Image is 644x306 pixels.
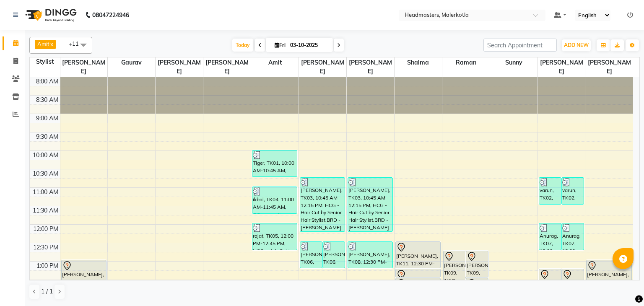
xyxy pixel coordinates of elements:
[396,278,440,286] div: [PERSON_NAME], TK11, 01:30 PM-01:45 PM, REP-MSK-BIO - Bio Light Luminex Mask
[31,188,60,197] div: 11:00 AM
[31,169,60,178] div: 10:30 AM
[30,57,60,66] div: Stylist
[108,57,155,68] span: Gaurav
[232,39,253,52] span: Today
[34,132,60,141] div: 9:30 AM
[34,77,60,86] div: 8:00 AM
[564,42,589,48] span: ADD NEW
[92,3,129,27] b: 08047224946
[60,57,108,77] span: [PERSON_NAME]
[156,57,203,77] span: [PERSON_NAME]
[34,96,60,104] div: 8:30 AM
[31,225,60,233] div: 12:00 PM
[21,3,79,27] img: logo
[41,287,53,296] span: 1 / 1
[585,57,633,77] span: [PERSON_NAME]
[299,57,346,77] span: [PERSON_NAME]
[466,251,488,277] div: [PERSON_NAME], TK09, 12:45 PM-01:30 PM, DERMA-FCL-COMB - Facial - Glow Facial (Uneven Skin)
[49,41,53,47] a: x
[539,223,561,250] div: Anurag, TK07, 12:00 PM-12:45 PM, BRD - [PERSON_NAME]
[31,206,60,215] div: 11:30 AM
[300,242,322,268] div: [PERSON_NAME], TK06, 12:30 PM-01:15 PM, BRD - [PERSON_NAME]
[587,260,631,286] div: [PERSON_NAME], TK12, 01:00 PM-01:45 PM, HR-BTX -L - Hair [MEDICAL_DATA]
[442,57,490,68] span: Raman
[252,187,297,213] div: ikbal, TK04, 11:00 AM-11:45 AM, GG-essensity - Essensity Global
[288,39,330,52] input: 2025-10-03
[31,151,60,160] div: 10:00 AM
[348,178,392,231] div: [PERSON_NAME], TK03, 10:45 AM-12:15 PM, HCG - Hair Cut by Senior Hair Stylist,BRD - [PERSON_NAME]
[539,178,561,204] div: varun, TK02, 10:45 AM-11:30 AM, BRD - [PERSON_NAME]
[539,269,561,296] div: HAMISH, TK13, 01:15 PM-02:00 PM, BRD - [PERSON_NAME]
[69,40,85,47] span: +11
[347,57,394,77] span: [PERSON_NAME]
[252,223,297,250] div: rajat, TK05, 12:00 PM-12:45 PM, HCG - Hair Cut by Senior Hair Stylist
[323,242,345,268] div: [PERSON_NAME], TK06, 12:30 PM-01:15 PM, HCG - Hair Cut by Senior Hair Stylist
[37,41,49,47] span: Amit
[251,57,299,68] span: Amit
[483,39,557,52] input: Search Appointment
[395,57,442,68] span: Shaima
[62,260,106,286] div: [PERSON_NAME], TK10, 01:00 PM-01:45 PM, DERMA-FCL-DRY - Facial - Bright Facial (Dry To Combination)
[466,278,488,286] div: [PERSON_NAME], TK09, 01:30 PM-01:45 PM, O3-MSK-DTAN - D-Tan Pack
[444,251,465,283] div: [PERSON_NAME], TK09, 12:45 PM-01:40 PM, WX-FA-RC - Waxing Full Arms - Premium
[34,114,60,123] div: 9:00 AM
[562,223,584,250] div: Anurag, TK07, 12:00 PM-12:45 PM, HCGD - Hair Cut by Creative Director
[490,57,538,68] span: Sunny
[203,57,251,77] span: [PERSON_NAME]
[562,39,591,51] button: ADD NEW
[252,150,297,176] div: Tiger, TK01, 10:00 AM-10:45 AM, BRD - [PERSON_NAME]
[562,269,584,296] div: HAMISH, TK13, 01:15 PM-02:00 PM, HCGD - Hair Cut by Creative Director
[348,242,392,268] div: [PERSON_NAME], TK08, 12:30 PM-01:15 PM, BRD - [PERSON_NAME]
[538,57,585,77] span: [PERSON_NAME]
[273,42,288,48] span: Fri
[300,178,345,231] div: [PERSON_NAME], TK03, 10:45 AM-12:15 PM, HCG - Hair Cut by Senior Hair Stylist,BRD - [PERSON_NAME]
[396,269,440,277] div: [PERSON_NAME], TK11, 01:15 PM-01:30 PM, O3-MSK-DTAN - D-Tan Pack
[31,243,60,252] div: 12:30 PM
[396,242,440,268] div: [PERSON_NAME], TK11, 12:30 PM-01:15 PM, INS-FC-W&B - Whitening & Brightening (For Pigmentation, D...
[562,178,584,204] div: varun, TK02, 10:45 AM-11:30 AM, HCGD - Hair Cut by Creative Director
[35,262,60,270] div: 1:00 PM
